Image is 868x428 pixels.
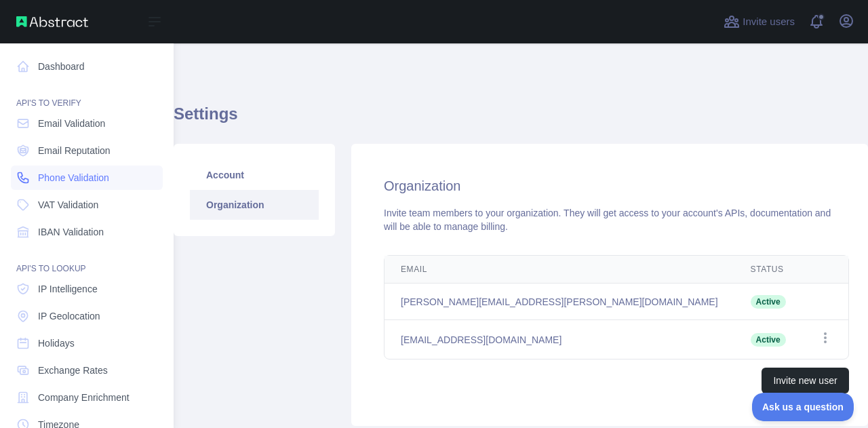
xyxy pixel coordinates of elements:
[11,81,163,109] div: API'S TO VERIFY
[11,138,163,163] a: Email Reputation
[11,193,163,217] a: VAT Validation
[384,320,734,359] td: [EMAIL_ADDRESS][DOMAIN_NAME]
[11,220,163,244] a: IBAN Validation
[384,206,835,233] div: Invite team members to your organization. They will get access to your account's APIs, documentat...
[38,364,108,377] span: Exchange Rates
[38,391,130,404] span: Company Enrichment
[11,54,163,79] a: Dashboard
[38,225,104,239] span: IBAN Validation
[384,256,734,284] th: Email
[174,103,868,136] h1: Settings
[11,111,163,136] a: Email Validation
[721,11,797,33] button: Invite users
[38,171,109,184] span: Phone Validation
[190,190,319,220] a: Organization
[38,198,98,212] span: VAT Validation
[752,393,854,421] iframe: Toggle Customer Support
[11,385,163,410] a: Company Enrichment
[38,336,75,350] span: Holidays
[38,117,105,130] span: Email Validation
[384,176,835,195] h2: Organization
[751,295,786,309] span: Active
[11,304,163,328] a: IP Geolocation
[11,331,163,355] a: Holidays
[743,14,795,30] span: Invite users
[11,277,163,301] a: IP Intelligence
[38,282,98,296] span: IP Intelligence
[38,309,100,323] span: IP Geolocation
[16,16,88,27] img: Abstract API
[734,256,802,284] th: Status
[384,284,734,320] td: [PERSON_NAME][EMAIL_ADDRESS][PERSON_NAME][DOMAIN_NAME]
[38,144,111,157] span: Email Reputation
[11,358,163,383] a: Exchange Rates
[762,368,848,393] button: Invite new user
[11,166,163,190] a: Phone Validation
[11,247,163,274] div: API'S TO LOOKUP
[751,333,786,347] span: Active
[190,160,319,190] a: Account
